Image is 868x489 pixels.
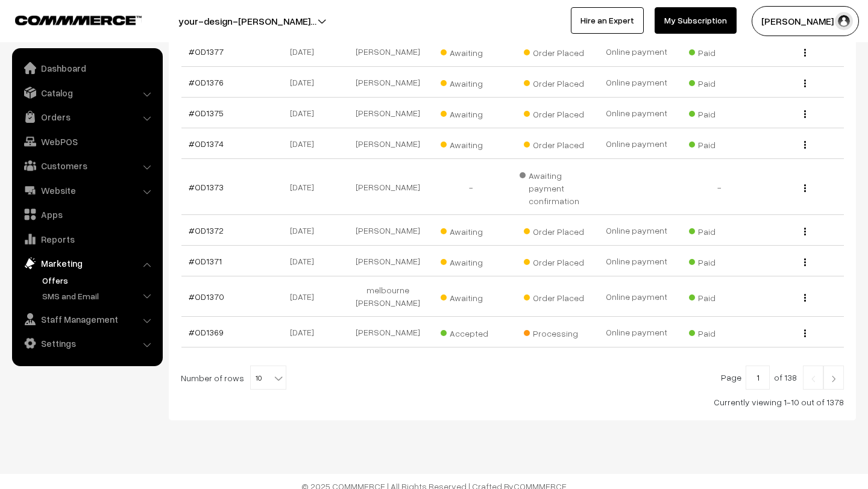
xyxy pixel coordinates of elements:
td: [PERSON_NAME] [347,98,429,128]
td: [PERSON_NAME] [347,159,429,215]
span: Awaiting [441,253,501,269]
span: Paid [689,288,749,304]
td: [DATE] [264,67,347,98]
span: Paid [689,105,749,120]
img: Menu [804,258,806,266]
td: Online payment [595,128,678,159]
img: Right [828,375,839,382]
img: Menu [804,110,806,118]
a: Offers [39,274,159,287]
td: - [430,159,512,215]
a: #OD1371 [189,256,222,266]
span: Number of rows [181,372,244,384]
span: Order Placed [524,288,584,304]
span: Paid [689,253,749,269]
img: user [835,12,853,30]
a: #OD1372 [189,225,224,235]
span: Paid [689,135,749,151]
span: Paid [689,324,749,340]
span: Order Placed [524,105,584,120]
td: [DATE] [264,128,347,159]
img: Menu [804,329,806,337]
span: Order Placed [524,43,584,59]
a: My Subscription [655,7,737,34]
a: Hire an Expert [571,7,644,34]
span: Awaiting [441,43,501,59]
a: Dashboard [15,57,159,79]
a: #OD1370 [189,291,224,302]
span: Awaiting [441,74,501,90]
span: Order Placed [524,253,584,269]
span: 10 [251,366,286,390]
a: #OD1375 [189,108,224,118]
span: Awaiting [441,135,501,151]
a: #OD1377 [189,46,224,57]
td: Online payment [595,98,678,128]
td: Online payment [595,246,678,276]
td: Online payment [595,67,678,98]
span: Awaiting [441,222,501,238]
td: - [678,159,761,215]
a: Reports [15,228,159,250]
span: Order Placed [524,135,584,151]
td: Online payment [595,36,678,67]
a: Apps [15,204,159,225]
button: your-design-[PERSON_NAME]… [136,6,359,36]
a: Website [15,179,159,201]
a: Orders [15,106,159,128]
img: Menu [804,294,806,302]
a: Customers [15,155,159,176]
span: of 138 [774,372,797,382]
td: [DATE] [264,317,347,347]
img: Menu [804,49,806,57]
button: [PERSON_NAME] N.P [752,6,859,36]
img: Menu [804,228,806,235]
span: Awaiting payment confirmation [520,166,588,207]
a: #OD1376 [189,77,224,87]
td: [PERSON_NAME] [347,246,429,276]
td: Online payment [595,276,678,317]
span: Awaiting [441,105,501,120]
td: [DATE] [264,276,347,317]
a: COMMMERCE [15,12,121,26]
img: Menu [804,79,806,87]
span: Accepted [441,324,501,340]
span: Paid [689,74,749,90]
span: Order Placed [524,222,584,238]
span: Awaiting [441,288,501,304]
span: Processing [524,324,584,340]
span: 10 [250,366,286,390]
td: melbourne [PERSON_NAME] [347,276,429,317]
a: #OD1369 [189,327,224,337]
td: [DATE] [264,98,347,128]
td: Online payment [595,215,678,246]
a: Marketing [15,252,159,274]
td: Online payment [595,317,678,347]
img: Menu [804,141,806,149]
td: [PERSON_NAME] [347,67,429,98]
img: COMMMERCE [15,16,142,25]
span: Paid [689,43,749,59]
span: Order Placed [524,74,584,90]
a: Staff Management [15,308,159,330]
td: [PERSON_NAME] [347,128,429,159]
td: [DATE] [264,246,347,276]
span: Page [721,372,741,382]
img: Left [808,375,819,382]
td: [PERSON_NAME] [347,36,429,67]
a: #OD1374 [189,139,224,149]
div: Currently viewing 1-10 out of 1378 [181,396,844,408]
img: Menu [804,184,806,192]
td: [DATE] [264,215,347,246]
a: Catalog [15,82,159,104]
td: [DATE] [264,159,347,215]
td: [DATE] [264,36,347,67]
td: [PERSON_NAME] [347,317,429,347]
span: Paid [689,222,749,238]
td: [PERSON_NAME] [347,215,429,246]
a: WebPOS [15,131,159,152]
a: SMS and Email [39,290,159,302]
a: Settings [15,332,159,354]
a: #OD1373 [189,182,224,192]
